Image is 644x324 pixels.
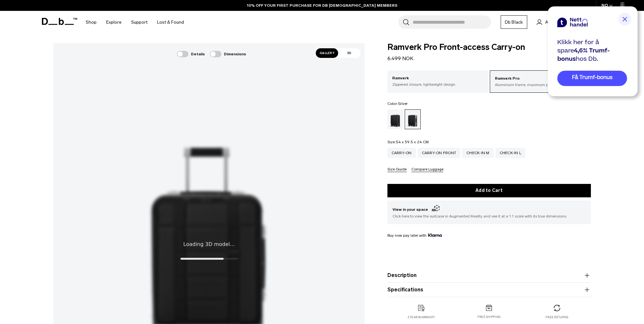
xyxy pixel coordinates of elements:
a: Lost & Found [157,11,184,34]
p: Ramverk [392,75,484,82]
p: 2 year warranty [408,315,435,320]
a: Carry-on [387,148,416,158]
span: 3D [338,48,361,58]
a: Explore [106,11,122,34]
a: Check-in L [496,148,526,158]
a: Få Trumf-bonus [557,71,627,86]
a: Db Black [501,15,527,29]
span: View in your space [393,206,586,213]
p: Zippered closure, lightweight design. [392,82,484,87]
span: 54 x 39.5 x 24 CM [396,140,429,144]
button: View in your space Click here to view the suitcase in Augmented Reality and see it at a 1:1 scale... [387,201,591,224]
img: {"height" => 20, "alt" => "Klarna"} [428,233,442,237]
button: Description [387,272,591,279]
div: Dimensions [210,51,246,57]
p: Aluminium frame, maximum protection. [495,82,586,88]
a: Black Out [387,109,403,129]
span: 6.499 NOK [387,55,413,61]
a: Silver [405,109,421,129]
nav: Main Navigation [81,11,189,34]
a: Check-in M [462,148,494,158]
legend: Size: [387,140,429,144]
p: Ramverk Pro [495,75,586,82]
span: 4,6% Trumf-bonus [557,46,610,63]
a: Shop [86,11,97,34]
span: Account [545,19,562,26]
a: Carry-on Front [418,148,461,158]
span: Gallery [316,48,338,58]
button: Size Guide [387,167,407,172]
a: Support [131,11,147,34]
span: Ramverk Pro Front-access Carry-on [387,43,591,51]
legend: Color: [387,102,408,106]
p: Free shipping [477,315,501,319]
button: Add to Cart [387,184,591,197]
div: Details [177,51,205,57]
img: netthandel brand logo [557,18,588,27]
span: Buy now pay later with [387,233,442,238]
a: Account [537,18,562,26]
button: Compare Luggage [411,167,443,172]
button: Specifications [387,286,591,294]
div: Klikk her for å spare hos Db. [557,38,627,63]
a: Ramverk Zippered closure, lightweight design. [387,70,489,92]
a: 10% OFF YOUR FIRST PURCHASE FOR DB [DEMOGRAPHIC_DATA] MEMBERS [247,3,397,8]
p: Free returns [545,315,568,320]
img: close button [618,13,631,26]
span: Silver [398,101,408,106]
span: Click here to view the suitcase in Augmented Reality and see it at a 1:1 scale with its true dime... [393,213,586,219]
span: Få Trumf-bonus [572,74,613,81]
